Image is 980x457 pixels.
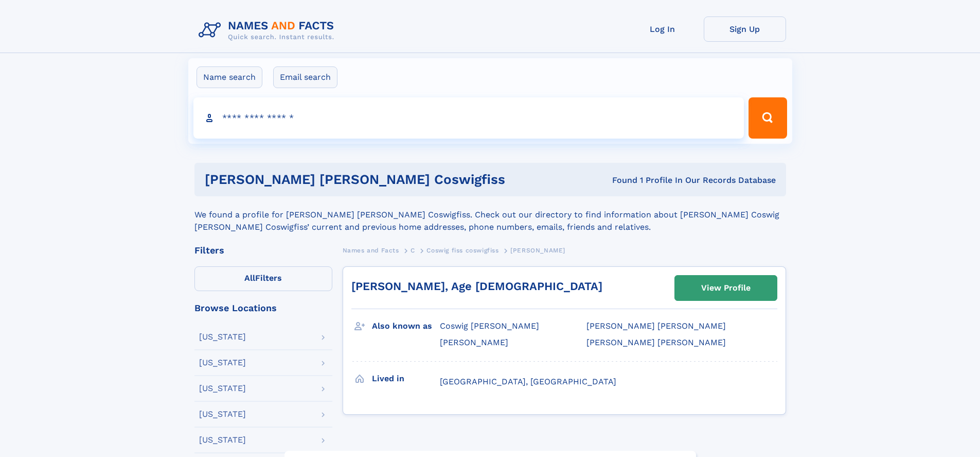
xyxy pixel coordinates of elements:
[586,321,726,331] span: [PERSON_NAME] [PERSON_NAME]
[426,247,498,254] span: Coswig fiss coswigfiss
[199,333,246,341] div: [US_STATE]
[194,16,343,44] img: Logo Names and Facts
[205,173,559,186] h1: [PERSON_NAME] [PERSON_NAME] Coswigfiss
[440,377,616,386] span: [GEOGRAPHIC_DATA], [GEOGRAPHIC_DATA]
[343,244,399,257] a: Names and Facts
[440,321,539,331] span: Coswig [PERSON_NAME]
[194,246,332,255] div: Filters
[194,196,786,233] div: We found a profile for [PERSON_NAME] [PERSON_NAME] Coswigfiss. Check out our directory to find in...
[194,266,332,291] label: Filters
[701,276,751,300] div: View Profile
[704,16,786,42] a: Sign Up
[193,97,744,139] input: search input
[411,247,415,254] span: C
[675,276,777,300] a: View Profile
[194,303,332,313] div: Browse Locations
[199,410,246,418] div: [US_STATE]
[372,370,440,387] h3: Lived in
[199,384,246,393] div: [US_STATE]
[244,273,255,283] span: All
[199,436,246,444] div: [US_STATE]
[372,317,440,335] h3: Also known as
[351,280,602,293] a: [PERSON_NAME], Age [DEMOGRAPHIC_DATA]
[440,337,508,347] span: [PERSON_NAME]
[559,175,776,186] div: Found 1 Profile In Our Records Database
[426,244,498,257] a: Coswig fiss coswigfiss
[197,66,262,88] label: Name search
[586,337,726,347] span: [PERSON_NAME] [PERSON_NAME]
[273,66,337,88] label: Email search
[510,247,565,254] span: [PERSON_NAME]
[199,359,246,367] div: [US_STATE]
[411,244,415,257] a: C
[621,16,704,42] a: Log In
[749,97,787,139] button: Search Button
